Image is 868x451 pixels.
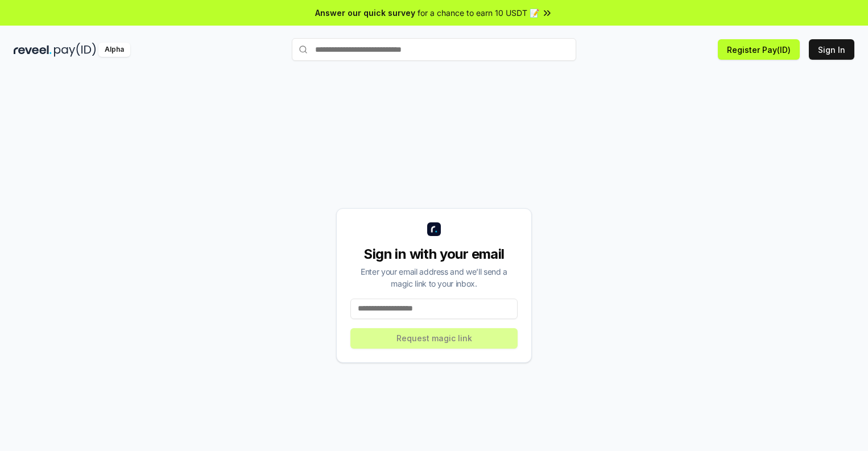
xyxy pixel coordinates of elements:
img: reveel_dark [14,43,52,57]
span: Answer our quick survey [315,7,415,19]
div: Enter your email address and we’ll send a magic link to your inbox. [350,266,518,289]
button: Sign In [809,39,854,60]
span: for a chance to earn 10 USDT 📝 [418,7,539,19]
img: logo_small [427,222,441,236]
img: pay_id [54,43,96,57]
button: Register Pay(ID) [718,39,800,60]
div: Alpha [98,43,130,57]
div: Sign in with your email [350,245,518,263]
